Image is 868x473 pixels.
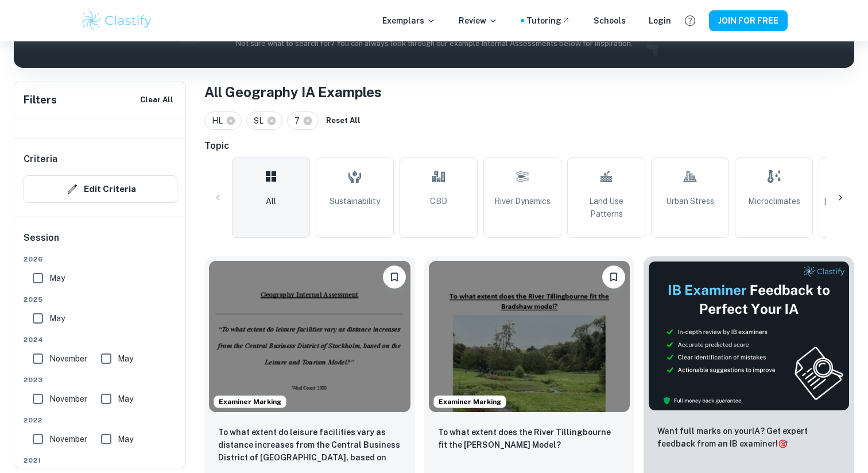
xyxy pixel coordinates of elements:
span: May [118,352,133,365]
h6: Filters [24,92,57,108]
span: SL [254,114,269,127]
p: Review [459,14,498,27]
span: 🎯 [778,439,788,448]
div: HL [204,111,242,130]
button: Clear All [137,91,176,109]
h6: Topic [204,139,854,153]
span: 2023 [24,375,177,385]
a: Schools [594,14,626,27]
span: 2021 [24,455,177,466]
span: Examiner Marking [214,397,286,407]
p: Not sure what to search for? You can always look through our example Internal Assessments below f... [23,38,845,49]
h1: All Geography IA Examples [204,82,854,102]
a: Login [649,14,671,27]
span: River Dynamics [494,195,551,207]
button: JOIN FOR FREE [709,10,788,31]
img: Clastify logo [80,9,153,32]
span: Examiner Marking [434,397,506,407]
span: Urban Stress [666,195,714,207]
h6: Session [24,231,177,254]
button: Reset All [323,112,363,129]
span: 2022 [24,415,177,425]
span: May [49,312,65,325]
div: 7 [287,111,319,130]
span: May [118,393,133,405]
a: Tutoring [526,14,571,27]
span: HL [212,114,228,127]
p: To what extent do leisure facilities vary as distance increases from the Central Business Distric... [218,426,401,465]
span: 2025 [24,294,177,305]
span: May [118,433,133,445]
img: Thumbnail [648,261,850,411]
span: November [49,433,87,445]
div: SL [246,111,282,130]
span: 2024 [24,334,177,345]
span: Land Use Patterns [572,195,640,220]
p: Want full marks on your IA ? Get expert feedback from an IB examiner! [657,425,840,450]
img: Geography IA example thumbnail: To what extent does the River Tillingbou [429,261,630,412]
img: Geography IA example thumbnail: To what extent do leisure facilities var [209,261,410,412]
p: To what extent does the River Tillingbourne fit the Bradshaw Model? [438,426,621,451]
p: Exemplars [382,14,436,27]
span: November [49,393,87,405]
span: All [266,195,276,207]
span: Microclimates [748,195,800,207]
span: CBD [430,195,447,207]
button: Edit Criteria [24,175,177,203]
span: November [49,352,87,365]
span: May [49,272,65,284]
button: Help and Feedback [680,11,700,30]
span: Sustainability [330,195,380,207]
span: 2026 [24,254,177,264]
button: Please log in to bookmark exemplars [602,266,625,289]
button: Please log in to bookmark exemplars [383,266,406,289]
span: 7 [294,114,305,127]
h6: Criteria [24,152,57,166]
